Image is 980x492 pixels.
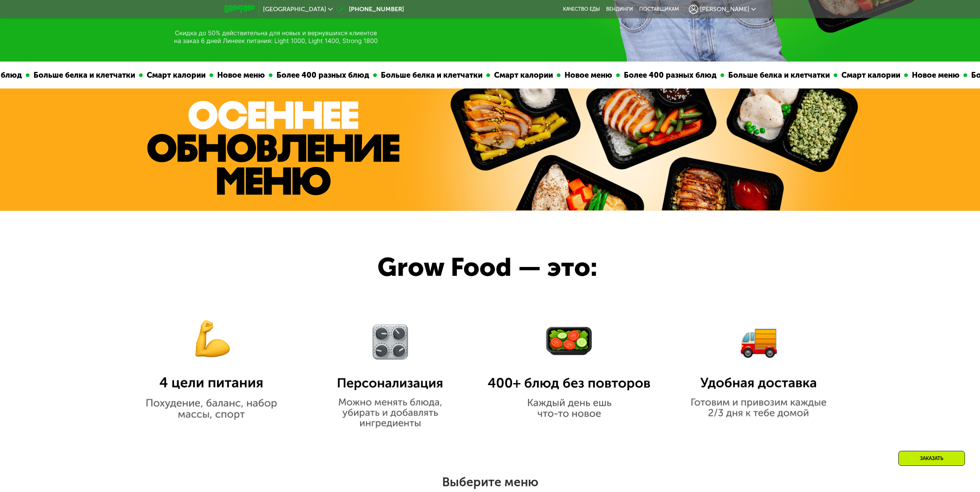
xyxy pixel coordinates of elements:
[377,248,637,287] div: Grow Food — это:
[490,69,556,81] div: Смарт калории
[142,69,209,81] div: Смарт калории
[563,6,600,12] a: Качество еды
[272,69,373,81] div: Более 400 разных блюд
[263,6,326,12] span: [GEOGRAPHIC_DATA]
[837,69,904,81] div: Смарт калории
[337,5,404,14] a: [PHONE_NUMBER]
[639,6,679,12] div: поставщикам
[898,451,965,466] div: Заказать
[560,69,616,81] div: Новое меню
[700,6,749,12] span: [PERSON_NAME]
[213,69,268,81] div: Новое меню
[908,69,963,81] div: Новое меню
[724,69,833,81] div: Больше белка и клетчатки
[25,474,955,490] h2: Выберите меню
[606,6,633,12] a: Вендинги
[29,69,139,81] div: Больше белка и клетчатки
[620,69,720,81] div: Более 400 разных блюд
[377,69,486,81] div: Больше белка и клетчатки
